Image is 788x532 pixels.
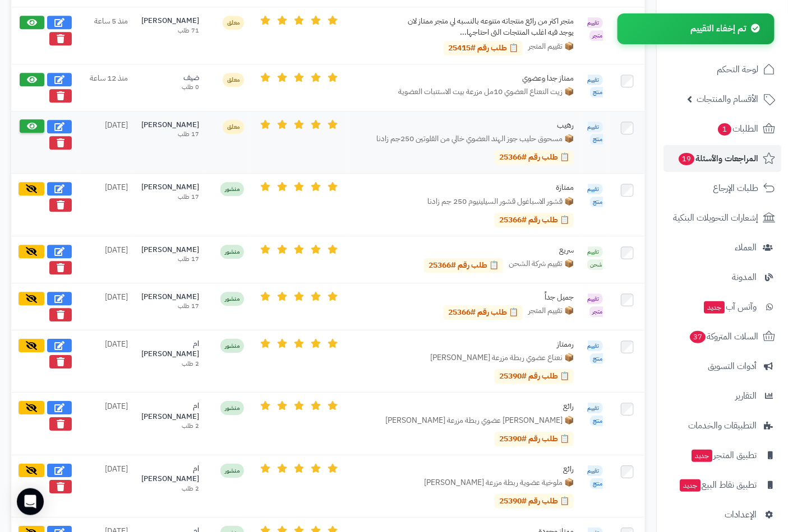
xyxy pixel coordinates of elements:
[690,447,757,463] span: تطبيق المتجر
[223,16,244,30] span: معلق
[405,292,574,303] div: جميل جداً
[405,401,574,412] div: رائع
[528,41,574,55] span: 📦 تقييم المتجر
[79,64,135,111] td: منذ 12 ساعة
[690,22,746,35] span: تم إخفاء التقييم
[141,422,199,431] div: 2 طلب
[427,196,574,207] span: 📦 قشور الاسباغول قشور السيلينيوم 250 جم زادنا
[663,353,781,380] a: أدوات التسويق
[679,477,757,493] span: تطبيق نقاط البيع
[588,293,603,317] span: تقييم متجر
[430,352,574,363] span: 📦 نعناع عضوي ربطة مزرعة [PERSON_NAME]
[588,340,603,364] span: تقييم منتج
[444,41,523,55] a: 📋 طلب رقم #25415
[704,301,725,314] span: جديد
[663,56,781,83] a: لوحة التحكم
[405,245,574,256] div: سريع
[718,123,731,136] span: 1
[220,245,244,259] span: منشور
[141,339,199,360] div: ام [PERSON_NAME]
[141,360,199,368] div: 2 طلب
[697,91,758,107] span: الأقسام والمنتجات
[79,7,135,64] td: منذ 5 ساعة
[141,245,199,255] div: [PERSON_NAME]
[588,465,603,489] span: تقييم منتج
[735,388,757,404] span: التقارير
[588,17,603,41] span: تقييم متجر
[717,121,758,137] span: الطلبات
[495,494,574,508] a: 📋 طلب رقم #25390
[385,415,574,426] span: 📦 [PERSON_NAME] عضوي ربطة مزرعة [PERSON_NAME]
[588,122,603,145] span: تقييم منتج
[405,339,574,350] div: رممتاز
[680,479,701,492] span: جديد
[673,210,758,226] span: إشعارات التحويلات البنكية
[708,358,757,374] span: أدوات التسويق
[692,450,712,462] span: جديد
[79,236,135,283] td: [DATE]
[17,488,44,515] div: Open Intercom Messenger
[588,184,603,207] span: تقييم منتج
[663,234,781,261] a: العملاء
[588,403,603,426] span: تقييم منتج
[141,292,199,302] div: [PERSON_NAME]
[732,269,757,285] span: المدونة
[79,393,135,455] td: [DATE]
[528,305,574,320] span: 📦 تقييم المتجر
[444,305,523,320] a: 📋 طلب رقم #25366
[678,151,758,166] span: المراجعات والأسئلة
[398,86,574,97] span: 📦 زيت النعناع العضوي 10مل مزرعة بيت الاستنبات العضوية
[735,240,757,255] span: العملاء
[79,455,135,517] td: [DATE]
[141,255,199,264] div: 17 طلب
[679,153,694,165] span: 19
[79,174,135,236] td: [DATE]
[141,182,199,193] div: [PERSON_NAME]
[405,120,574,131] div: رهيب
[405,73,574,84] div: ممتاز جدا وعضوي
[141,120,199,130] div: [PERSON_NAME]
[688,418,757,433] span: التطبيقات والخدمات
[141,26,199,35] div: 71 طلب
[141,83,199,92] div: 0 طلب
[587,246,603,270] span: تقييم شحن
[223,120,244,134] span: معلق
[495,150,574,165] a: 📋 طلب رقم #25366
[509,258,574,273] span: 📦 تقييم شركة الشحن
[223,73,244,87] span: معلق
[495,213,574,227] a: 📋 طلب رقم #25366
[141,130,199,139] div: 17 طلب
[141,193,199,202] div: 17 طلب
[717,62,758,77] span: لوحة التحكم
[79,330,135,393] td: [DATE]
[141,464,199,484] div: ام [PERSON_NAME]
[663,145,781,172] a: المراجعات والأسئلة19
[424,258,503,273] a: 📋 طلب رقم #25366
[141,484,199,493] div: 2 طلب
[405,16,574,38] div: متجر اكثر من رائع منتجاته متنوعه بالنسبه لي متجر ممتاز لان يوجد فيه اغلب المنتجات التى احتاجها...
[141,302,199,311] div: 17 طلب
[663,293,781,320] a: وآتس آبجديد
[663,382,781,409] a: التقارير
[424,477,574,488] span: 📦 ملوخية عضوية ربطة مزرعة [PERSON_NAME]
[663,323,781,350] a: السلات المتروكة37
[663,501,781,528] a: الإعدادات
[663,175,781,202] a: طلبات الإرجاع
[663,264,781,291] a: المدونة
[141,401,199,422] div: ام [PERSON_NAME]
[703,299,757,315] span: وآتس آب
[495,432,574,446] a: 📋 طلب رقم #25390
[690,331,706,343] span: 37
[663,204,781,231] a: إشعارات التحويلات البنكية
[725,507,757,522] span: الإعدادات
[220,401,244,415] span: منشور
[663,472,781,498] a: تطبيق نقاط البيعجديد
[376,133,574,144] span: 📦 مسحوق حليب جوز الهند العضوي خالي من القلوتين 250جم زادنا
[663,442,781,469] a: تطبيق المتجرجديد
[405,182,574,193] div: ممتازة
[141,16,199,26] div: [PERSON_NAME]
[663,412,781,439] a: التطبيقات والخدمات
[79,111,135,174] td: [DATE]
[141,73,199,83] div: ضيف
[220,339,244,353] span: منشور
